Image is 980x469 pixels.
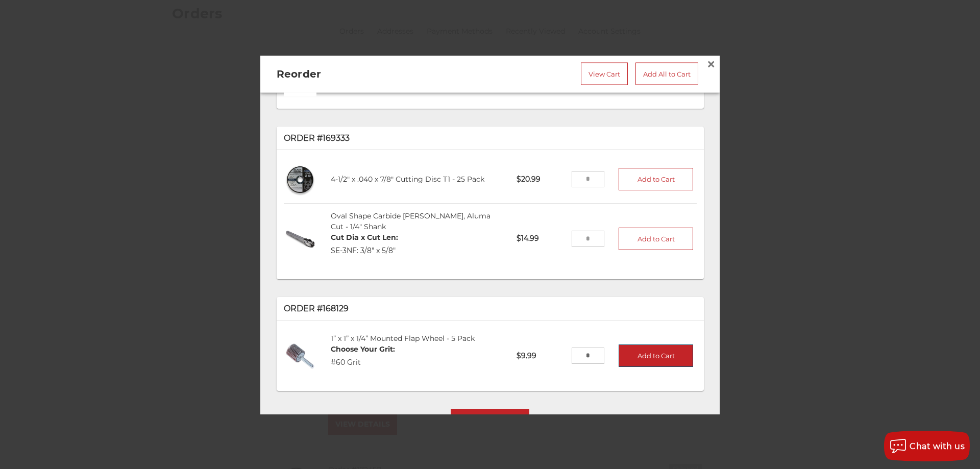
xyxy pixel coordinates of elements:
dd: #60 Grit [331,357,395,368]
dt: Choose Your Grit: [331,344,395,355]
span: × [706,54,716,73]
button: Add to Cart [619,228,693,250]
button: Load More Orders [451,409,529,431]
dt: Cut Dia x Cut Len: [331,232,398,243]
p: Order #168129 [284,303,697,315]
a: 4-1/2" x .040 x 7/8" Cutting Disc T1 - 25 Pack [331,175,484,184]
button: Add to Cart [619,168,693,191]
img: Oval Shape Carbide Burr, Aluma Cut - 1/4 [284,223,317,256]
a: 1” x 1” x 1/4” Mounted Flap Wheel - 5 Pack [331,334,475,343]
button: Add to Cart [619,345,693,367]
img: 1” x 1” x 1/4” Mounted Flap Wheel - 5 Pack [284,339,317,373]
p: $20.99 [509,167,571,192]
dd: SE-3NF: 3/8" x 5/8" [331,245,398,256]
p: $9.99 [509,343,571,368]
button: Chat with us [884,431,970,461]
span: Chat with us [910,441,965,451]
a: Close [703,56,719,72]
a: View Cart [581,62,628,85]
a: Oval Shape Carbide [PERSON_NAME], Aluma Cut - 1/4" Shank [331,211,491,231]
h2: Reorder [277,66,445,81]
p: Order #169333 [284,132,697,144]
a: Add All to Cart [635,62,698,85]
p: $14.99 [509,227,571,252]
img: 4-1/2 [284,163,317,196]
